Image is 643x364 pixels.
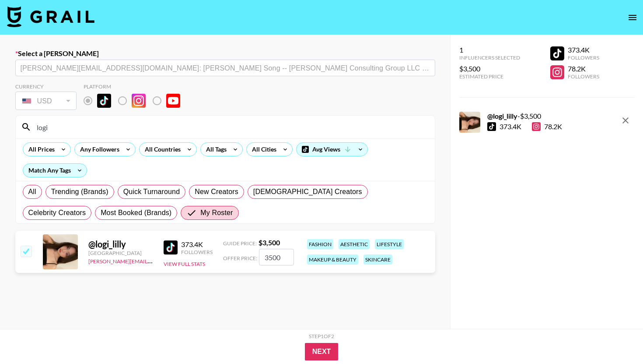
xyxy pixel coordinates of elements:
strong: @ logi_lilly [487,112,517,120]
div: aesthetic [339,239,370,249]
div: Step 1 of 2 [309,333,334,339]
div: 1 [459,46,520,54]
div: 78.2K [532,122,562,131]
div: USD [17,93,75,109]
span: Celebrity Creators [28,208,86,218]
div: Avg Views [297,143,367,156]
div: Followers [568,73,599,80]
button: View Full Stats [164,261,205,267]
img: YouTube [166,94,180,108]
span: Offer Price: [223,255,257,262]
div: Any Followers [75,143,121,156]
div: 373.4K [500,122,521,131]
div: $3,500 [459,64,520,73]
span: [DEMOGRAPHIC_DATA] Creators [253,187,362,197]
span: All [28,187,36,197]
div: 373.4K [181,240,213,249]
div: fashion [307,239,333,249]
div: Followers [181,249,213,255]
div: @ logi_lilly [88,239,153,250]
div: skincare [363,254,392,265]
div: Remove selected talent to change platforms [84,92,187,110]
strong: $ 3,500 [259,238,280,247]
div: Currency [15,83,77,90]
div: - $ 3,500 [487,112,562,120]
div: Influencers Selected [459,54,520,61]
span: Guide Price: [223,240,257,247]
div: [GEOGRAPHIC_DATA] [88,250,153,256]
button: open drawer [624,9,641,26]
div: makeup & beauty [307,254,358,265]
div: All Prices [23,143,56,156]
div: lifestyle [375,239,404,249]
img: TikTok [97,94,111,108]
span: Quick Turnaround [123,187,180,197]
button: Next [305,343,339,360]
img: TikTok [164,240,178,254]
div: Followers [568,54,599,61]
input: Search by User Name [31,120,430,134]
a: [PERSON_NAME][EMAIL_ADDRESS][PERSON_NAME][DOMAIN_NAME] [88,256,259,265]
img: Grail Talent [7,6,94,27]
img: Instagram [132,94,146,108]
div: All Countries [140,143,182,156]
div: Estimated Price [459,73,520,80]
input: 3,500 [259,249,294,265]
div: Match Any Tags [23,164,87,177]
div: Currency is locked to USD [15,90,77,112]
span: New Creators [195,187,238,197]
span: My Roster [200,208,233,218]
div: 78.2K [568,64,599,73]
div: 373.4K [568,46,599,54]
span: Trending (Brands) [51,187,108,197]
div: All Cities [247,143,278,156]
div: Platform [84,83,187,90]
span: Most Booked (Brands) [101,208,171,218]
button: remove [617,112,634,129]
label: Select a [PERSON_NAME] [15,49,435,58]
div: All Tags [201,143,228,156]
